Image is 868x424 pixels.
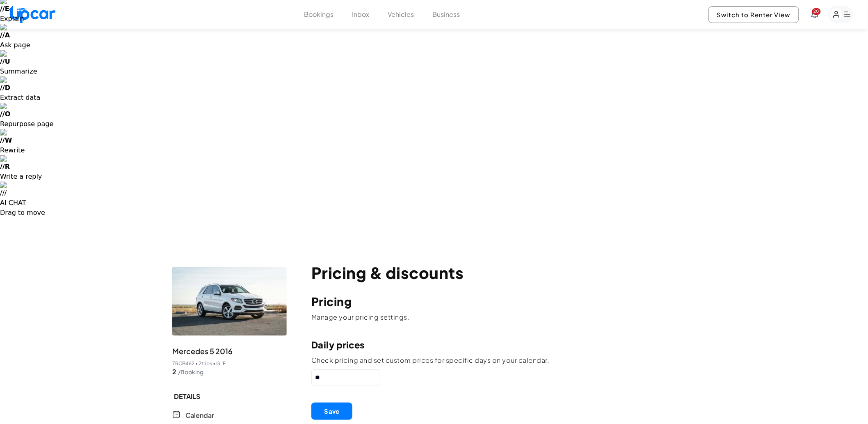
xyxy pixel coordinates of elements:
[172,392,287,401] span: DETAILS
[172,267,287,336] img: vehicle
[213,360,215,367] span: •
[216,360,226,367] span: GLE
[195,360,198,367] span: •
[172,346,233,357] span: Mercedes 5 2016
[311,264,696,282] p: Pricing & discounts
[311,295,696,308] p: Pricing
[185,410,214,420] span: Calendar
[311,356,696,365] p: Check pricing and set custom prices for specific days on your calendar.
[311,338,696,351] p: Daily prices
[172,367,176,377] span: 2
[199,360,212,367] span: 2 trips
[172,360,194,367] span: 7RCB462
[178,368,203,376] span: /Booking
[311,403,352,420] button: Save
[311,313,696,322] p: Manage your pricing settings.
